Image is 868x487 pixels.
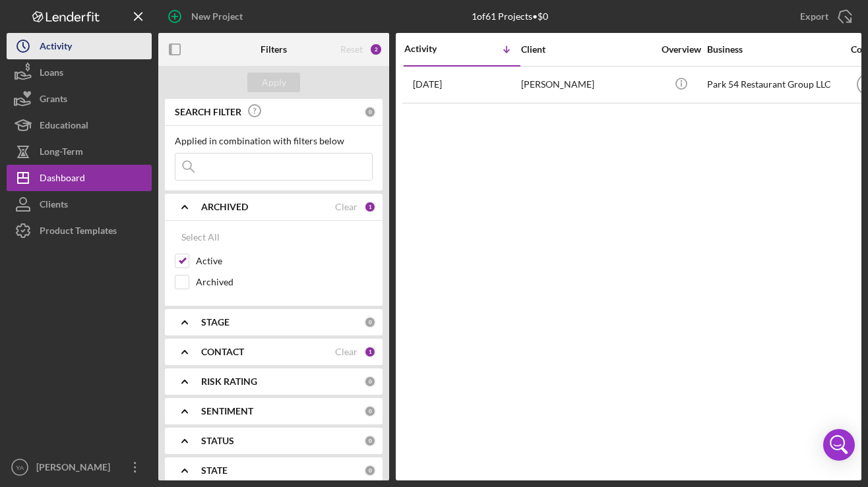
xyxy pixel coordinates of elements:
div: Select All [181,224,220,250]
div: Activity [40,33,72,63]
b: STATE [201,465,228,476]
button: YA[PERSON_NAME] [7,454,152,480]
b: SEARCH FILTER [175,107,241,117]
b: CONTACT [201,347,244,357]
div: Loans [40,59,63,89]
div: Clients [40,191,68,221]
div: 0 [364,316,376,328]
button: Activity [7,33,152,59]
button: Select All [175,224,226,250]
b: STAGE [201,317,230,328]
div: Educational [40,112,88,142]
div: Clear [335,347,357,357]
button: Export [787,3,861,30]
div: 0 [364,106,376,118]
b: STATUS [201,436,234,446]
label: Active [196,254,373,268]
div: 1 of 61 Projects • $0 [472,11,548,22]
div: Client [521,44,653,55]
div: Reset [340,44,363,55]
b: RISK RATING [201,376,257,387]
b: ARCHIVED [201,202,248,212]
button: Grants [7,86,152,112]
div: Product Templates [40,217,117,247]
button: Dashboard [7,165,152,191]
div: Open Intercom Messenger [823,429,855,461]
div: Business [707,44,839,55]
div: 1 [364,201,376,213]
button: Product Templates [7,217,152,244]
div: Overview [656,44,706,55]
div: [PERSON_NAME] [33,454,119,484]
time: 2025-03-18 21:34 [413,79,442,90]
div: Export [800,3,828,30]
div: 0 [364,376,376,387]
div: 2 [369,43,383,56]
button: Clients [7,191,152,217]
button: Loans [7,59,152,86]
div: 1 [364,346,376,358]
div: Long-Term [40,138,83,168]
div: Apply [262,72,286,92]
div: Park 54 Restaurant Group LLC [707,67,839,102]
div: Dashboard [40,165,85,194]
div: Activity [404,43,462,54]
text: YA [16,464,24,471]
b: Filters [261,44,287,55]
div: Grants [40,86,67,115]
label: Archived [196,275,373,289]
div: 0 [364,465,376,476]
div: Clear [335,202,357,212]
button: Long-Term [7,138,152,165]
div: Applied in combination with filters below [175,136,373,146]
div: [PERSON_NAME] [521,67,653,102]
button: New Project [158,3,256,30]
div: 0 [364,405,376,417]
div: New Project [191,3,243,30]
button: Apply [247,72,300,92]
div: 0 [364,435,376,447]
button: Educational [7,112,152,138]
b: SENTIMENT [201,406,253,416]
